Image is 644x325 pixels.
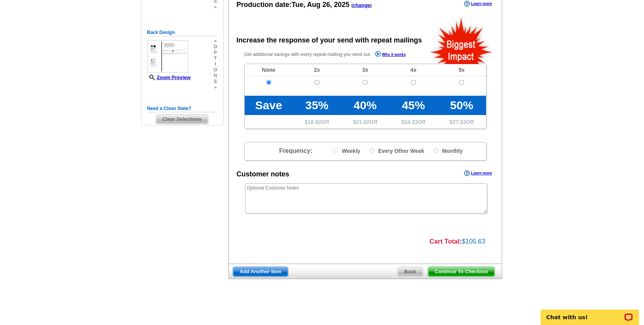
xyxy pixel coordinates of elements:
span: n [214,73,217,79]
span: » [214,38,217,44]
span: 26, [323,1,332,8]
span: 18.92 [308,119,321,125]
label: Monthly [433,146,463,154]
div: Customer notes [237,169,289,179]
span: Aug [307,1,321,8]
span: s [214,79,217,85]
span: » [214,4,217,10]
label: Weekly [333,146,360,154]
span: Back [398,267,423,276]
span: 21.62 [356,119,370,125]
td: $ Off [389,115,437,129]
input: Monthly [433,148,438,153]
span: p [214,50,217,56]
h5: Back Design [147,29,217,36]
input: Every Other Week [369,148,374,153]
span: 27.03 [452,119,466,125]
td: None [245,64,293,76]
span: Tue, [292,1,306,8]
td: 50% [437,96,486,115]
label: Every Other Week [369,146,424,154]
td: $ Off [341,115,389,129]
td: 45% [389,96,437,115]
td: $ Off [437,115,486,129]
img: biggestImpact.png [430,17,493,64]
span: » [214,85,217,90]
p: Get additional savings with every repeat mailing you send out. [244,50,422,59]
a: Add Another Item [233,267,289,277]
span: o [214,67,217,73]
td: 4x [389,64,437,76]
strong: Cart Total: [429,238,462,245]
span: ( ) [351,3,372,8]
iframe: LiveChat chat widget [536,301,644,325]
td: 3x [341,64,389,76]
td: Save [245,96,293,115]
img: small-thumb.jpg [147,40,188,73]
td: 5x [437,64,486,76]
span: 2025 [334,1,350,8]
span: Frequency: [279,147,312,154]
span: Clear Selections [156,115,208,124]
span: Continue To Checkout [428,267,494,276]
a: Zoom Preview [147,74,191,80]
a: Why it works [375,51,406,59]
span: i [214,61,217,67]
h5: Need a Clean Slate? [147,105,217,112]
td: 40% [341,96,389,115]
span: o [214,44,217,50]
td: 2x [293,64,341,76]
a: Learn more [464,1,492,7]
a: Back [397,267,423,277]
a: change [353,2,370,8]
td: $ Off [293,115,341,129]
input: Weekly [333,148,338,153]
div: Increase the response of your send with repeat mailings [237,36,422,46]
a: Learn more [464,170,492,176]
span: Add Another Item [233,267,288,276]
span: $105.63 [462,238,485,245]
td: 35% [293,96,341,115]
span: 24.33 [404,119,418,125]
span: t [214,56,217,61]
